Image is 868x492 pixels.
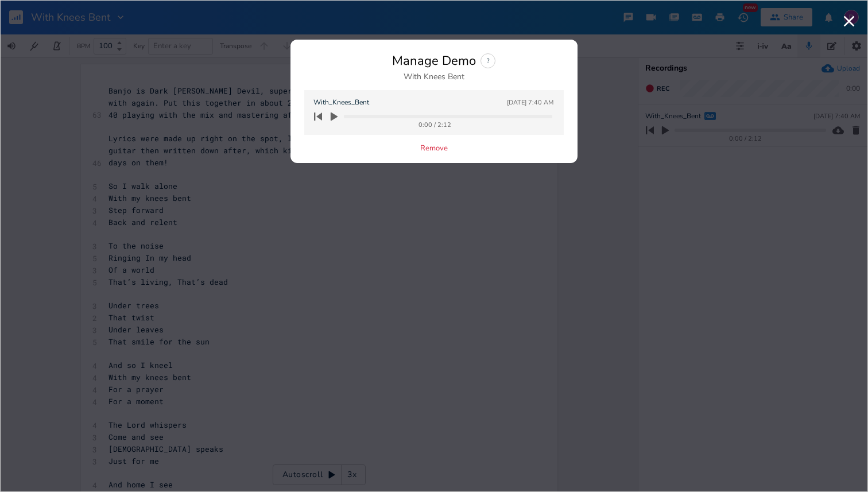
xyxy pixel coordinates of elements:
[317,122,552,128] div: 0:00 / 2:12
[392,55,476,67] div: Manage Demo
[420,144,448,154] button: Remove
[507,99,553,106] div: [DATE] 7:40 AM
[404,73,464,81] div: With Knees Bent
[480,53,495,68] div: ?
[313,97,369,108] span: With_Knees_Bent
